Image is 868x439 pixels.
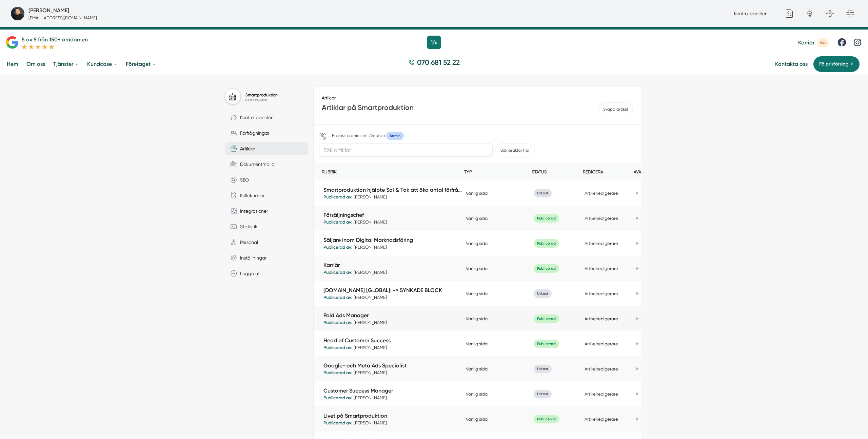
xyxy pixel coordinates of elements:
[323,387,466,401] span: [PERSON_NAME]
[585,392,618,397] a: Artikelredigerare
[417,57,460,67] span: 070 681 52 22
[323,345,354,350] strong: Publicerad av:
[583,163,634,180] th: Redigera
[323,286,462,294] a: [DOMAIN_NAME] [GLOBAL]: -> SYNKADE BLOCK
[813,56,860,72] a: Få prisförslag
[225,205,308,217] a: Integrationer
[534,316,559,321] a: Publicerad
[237,145,255,152] span: Artiklar
[534,390,552,398] span: Utkast
[323,261,462,269] a: Karriär
[237,223,257,230] span: Statistik
[322,95,336,101] a: Artiklar
[22,35,88,44] p: 5 av 5 från 150+ omdömen
[534,214,559,223] span: Publicerad
[323,261,466,275] span: [PERSON_NAME]
[534,239,559,248] span: Publicerad
[237,238,258,246] span: Personal
[225,251,308,264] a: Inställningar
[534,241,559,246] a: Publicerad
[534,291,552,296] a: Utkast
[534,289,552,298] span: Utkast
[534,415,559,423] span: Publicerad
[495,144,535,157] button: Sök artiklar här
[323,311,462,319] a: Paid Ads Manager
[237,160,276,168] span: Dokumentmallar
[323,186,462,194] a: Smartproduktion hjälpte Sol & Tak att öka antal förfrågningar med 732%
[225,127,308,139] a: Förfrågningar
[323,362,466,376] span: [PERSON_NAME]
[585,366,618,371] a: Artikelredigerare
[323,236,462,244] a: Säljare inom Digital Marknadsföring
[406,57,462,71] a: 070 681 52 22
[225,142,308,155] a: Artiklar
[585,291,618,296] a: Artikelredigerare
[585,266,618,271] a: Artikelredigerare
[11,7,24,20] img: foretagsbild-pa-smartproduktion-ett-foretag-i-dalarnas-lan-2023.jpg
[225,173,308,186] a: SEO
[323,420,354,425] strong: Publicerad av:
[323,412,462,420] a: Livet på Smartproduktion
[534,215,559,221] a: Publicerad
[323,220,354,225] strong: Publicerad av:
[323,286,466,301] span: [PERSON_NAME]
[323,311,466,326] span: [PERSON_NAME]
[534,266,559,271] a: Publicerad
[585,191,618,196] a: Artikelredigerare
[466,341,488,346] a: Vanlig sida
[124,55,158,73] a: Företaget
[323,194,354,199] strong: Publicerad av:
[386,132,404,140] span: Admin
[225,111,308,124] a: Kontrollpanelen
[598,102,633,116] a: Skapa artikel
[585,341,618,346] a: Artikelredigerare
[323,387,462,395] a: Customer Success Manager
[245,93,278,97] a: Smartproduktion
[323,270,354,275] strong: Publicerad av:
[534,341,559,346] a: Publicerad
[466,366,488,371] a: Vanlig sida
[225,267,308,280] a: Logga ut
[323,245,354,250] strong: Publicerad av:
[323,186,466,200] span: [PERSON_NAME]
[225,158,308,171] a: Dokumentmallar
[322,102,582,114] h3: Artiklar på Smartproduktion
[466,291,488,296] a: Vanlig sida
[585,316,618,321] a: Artikelredigerare
[466,392,488,397] a: Vanlig sida
[319,144,493,157] input: Sök artiklar
[237,270,260,277] span: Logga ut
[466,417,488,422] a: Vanlig sida
[245,98,278,102] span: [PERSON_NAME]
[237,129,269,137] span: Förfrågningar
[237,254,267,262] span: Inställningar
[323,370,354,375] strong: Publicerad av:
[585,241,618,246] a: Artikelredigerare
[585,417,618,422] a: Artikelredigerare
[466,266,488,271] a: Vanlig sida
[534,365,552,373] span: Utkast
[464,163,532,180] th: Typ
[534,391,552,396] a: Utkast
[237,192,264,199] span: Kollektioner
[534,190,552,195] a: Utkast
[237,176,249,184] span: SEO
[734,11,768,16] a: Kontrollpanelen
[534,340,559,348] span: Publicerad
[225,236,308,249] a: Personal
[237,114,274,121] span: Kontrollpanelen
[534,416,559,421] a: Publicerad
[323,320,354,325] strong: Publicerad av:
[5,55,20,73] a: Hem
[237,207,268,215] span: Integrationer
[225,220,308,233] a: Statistik
[466,216,488,221] a: Vanlig sida
[52,55,80,73] a: Tjänster
[323,337,466,351] span: [PERSON_NAME]
[322,163,464,180] th: Rubrik
[323,236,466,250] span: [PERSON_NAME]
[534,314,559,323] span: Publicerad
[798,38,829,47] a: Karriär 4st
[28,6,69,15] h5: Super Administratör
